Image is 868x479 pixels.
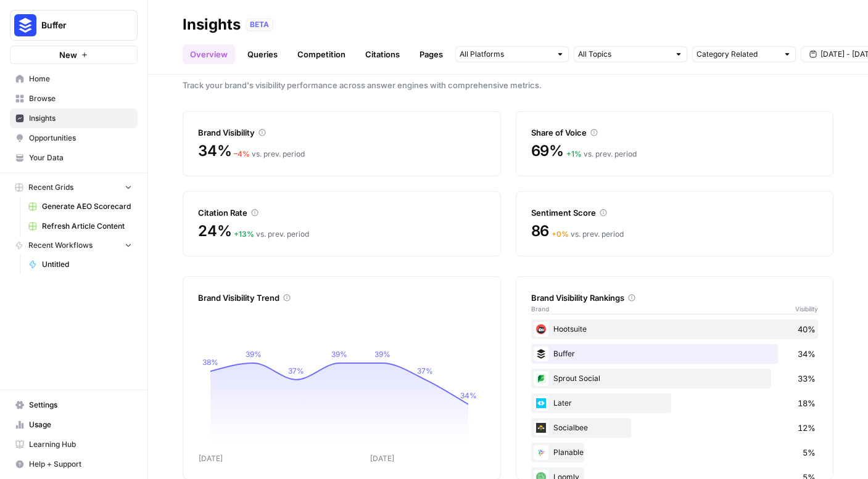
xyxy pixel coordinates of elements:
[534,346,548,361] img: cshlsokdl6dyfr8bsio1eab8vmxt
[534,322,548,337] img: d3o86dh9e5t52ugdlebkfaguyzqk
[198,141,231,161] span: 34%
[183,44,235,64] a: Overview
[28,182,73,193] span: Recent Grids
[234,149,250,158] span: – 4 %
[798,397,816,409] span: 18%
[234,149,305,160] div: vs. prev. period
[803,446,816,459] span: 5%
[795,304,818,314] span: Visibility
[198,221,231,241] span: 24%
[10,69,138,89] a: Home
[534,371,548,386] img: 4onplfa4c41vb42kg4mbazxxmfki
[23,255,138,274] a: Untitled
[331,350,347,359] tspan: 39%
[531,207,819,219] div: Sentiment Score
[10,454,138,474] button: Help + Support
[234,229,254,239] span: + 13 %
[14,14,36,36] img: Buffer Logo
[370,454,394,463] tspan: [DATE]
[531,369,819,388] div: Sprout Social
[534,445,548,460] img: wgfroqg7n8lt08le2y7udvb4ka88
[42,259,132,270] span: Untitled
[460,391,477,400] tspan: 34%
[234,229,309,240] div: vs. prev. period
[10,236,138,255] button: Recent Workflows
[531,126,819,139] div: Share of Voice
[552,229,569,239] span: + 0 %
[198,292,486,304] div: Brand Visibility Trend
[566,149,582,158] span: + 1 %
[10,435,138,454] a: Learning Hub
[183,79,833,91] span: Track your brand's visibility performance across answer engines with comprehensive metrics.
[288,366,304,375] tspan: 37%
[28,240,93,251] span: Recent Workflows
[29,152,132,163] span: Your Data
[531,418,819,438] div: Socialbee
[10,89,138,108] a: Browse
[552,229,624,240] div: vs. prev. period
[23,216,138,236] a: Refresh Article Content
[42,221,132,232] span: Refresh Article Content
[531,443,819,462] div: Planable
[29,73,132,84] span: Home
[10,148,138,168] a: Your Data
[29,439,132,450] span: Learning Hub
[534,420,548,435] img: mb1t2d9u38kiznr3u7caq1lqfsvd
[10,108,138,128] a: Insights
[246,18,273,31] div: BETA
[10,46,138,64] button: New
[798,422,816,434] span: 12%
[41,19,116,31] span: Buffer
[412,44,450,64] a: Pages
[531,292,819,304] div: Brand Visibility Rankings
[59,49,77,61] span: New
[696,48,778,60] input: Category Related
[10,178,138,197] button: Recent Grids
[10,395,138,415] a: Settings
[199,454,223,463] tspan: [DATE]
[531,319,819,339] div: Hootsuite
[358,44,407,64] a: Citations
[29,93,132,104] span: Browse
[10,128,138,148] a: Opportunities
[240,44,285,64] a: Queries
[183,15,241,35] div: Insights
[198,207,486,219] div: Citation Rate
[460,48,551,60] input: All Platforms
[798,348,816,360] span: 34%
[290,44,353,64] a: Competition
[23,197,138,216] a: Generate AEO Scorecard
[531,221,550,241] span: 86
[578,48,669,60] input: All Topics
[531,141,564,161] span: 69%
[29,419,132,430] span: Usage
[29,113,132,124] span: Insights
[374,350,391,359] tspan: 39%
[10,10,138,41] button: Workspace: Buffer
[417,366,433,375] tspan: 37%
[29,459,132,470] span: Help + Support
[202,358,218,367] tspan: 38%
[531,304,549,314] span: Brand
[42,201,132,212] span: Generate AEO Scorecard
[29,399,132,411] span: Settings
[531,344,819,364] div: Buffer
[566,149,637,160] div: vs. prev. period
[531,393,819,413] div: Later
[798,372,816,385] span: 33%
[798,323,816,335] span: 40%
[10,415,138,435] a: Usage
[29,133,132,144] span: Opportunities
[246,350,262,359] tspan: 39%
[534,396,548,411] img: y7aogpycgqgftgr3z9exmtd1oo6j
[198,126,486,139] div: Brand Visibility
